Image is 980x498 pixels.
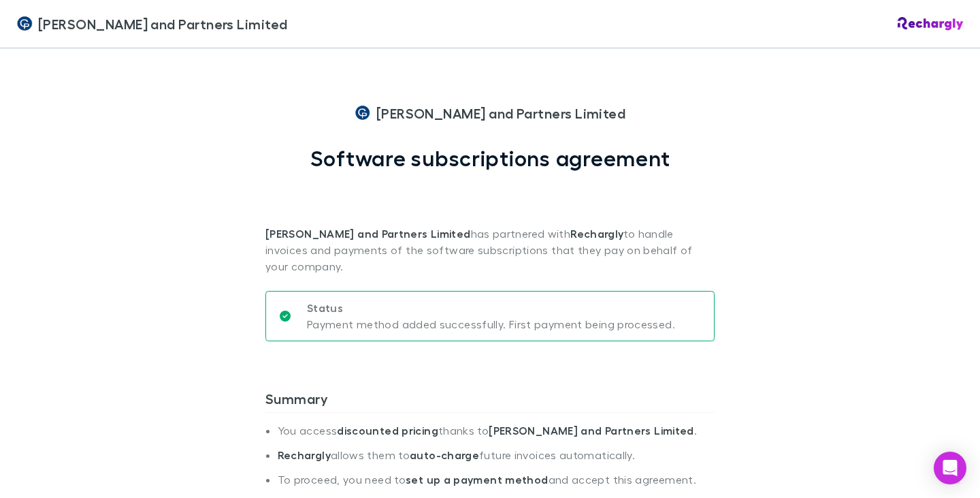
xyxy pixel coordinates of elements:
[307,300,675,316] p: Status
[278,448,331,462] strong: Rechargly
[898,17,964,31] img: Rechargly Logo
[307,316,675,332] p: Payment method added successfully. First payment being processed.
[278,473,715,497] li: To proceed, you need to and accept this agreement.
[310,145,670,171] h1: Software subscriptions agreement
[265,390,715,412] h3: Summary
[265,171,715,275] p: has partnered with to handle invoices and payments of the software subscriptions that they pay on...
[570,227,623,240] strong: Rechargly
[355,105,371,121] img: Coates and Partners Limited's Logo
[16,16,33,32] img: Coates and Partners Limited's Logo
[38,14,288,34] span: [PERSON_NAME] and Partners Limited
[337,424,438,437] strong: discounted pricing
[376,103,626,123] span: [PERSON_NAME] and Partners Limited
[278,448,715,473] li: allows them to future invoices automatically.
[406,473,548,486] strong: set up a payment method
[265,227,471,240] strong: [PERSON_NAME] and Partners Limited
[410,448,479,462] strong: auto-charge
[278,424,715,448] li: You access thanks to .
[934,452,966,484] div: Open Intercom Messenger
[489,424,694,437] strong: [PERSON_NAME] and Partners Limited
